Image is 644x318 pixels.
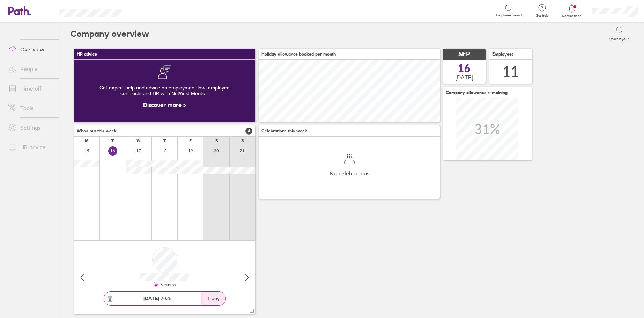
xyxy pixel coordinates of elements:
span: Who's out this week [77,129,117,133]
span: HR advice [77,52,97,57]
div: T [111,138,114,143]
a: Notifications [561,3,583,18]
div: W [136,138,141,143]
span: [DATE] [455,74,473,80]
span: 4 [245,128,252,135]
span: Notifications [561,14,583,18]
a: Overview [3,42,59,56]
span: Employees [492,52,514,57]
div: M [85,138,89,143]
span: Celebrations this week [261,129,307,133]
a: Time off [3,81,59,95]
span: 16 [458,63,471,74]
span: Company allowance remaining [446,90,508,95]
span: 2025 [143,296,172,301]
div: Sickness [159,282,176,287]
div: S [241,138,244,143]
div: S [215,138,218,143]
a: People [3,62,59,76]
span: Get help [531,14,554,18]
div: T [163,138,166,143]
label: Reset layout [605,35,633,41]
span: Employee search [496,13,523,17]
span: Holiday allowance booked per month [261,52,336,57]
button: Reset layout [605,23,633,45]
a: HR advice [3,140,59,154]
strong: [DATE] [143,295,159,302]
h2: Company overview [71,23,149,45]
span: No celebrations [330,170,369,176]
a: Settings [3,121,59,135]
a: Tools [3,101,59,115]
div: Get expert help and advice on employment law, employee contracts and HR with NatWest Mentor. [80,79,250,102]
div: 11 [502,63,519,81]
span: SEP [458,51,470,58]
a: Discover more > [143,101,186,108]
div: Search [141,7,158,14]
div: 1 day [201,292,225,305]
div: F [189,138,192,143]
